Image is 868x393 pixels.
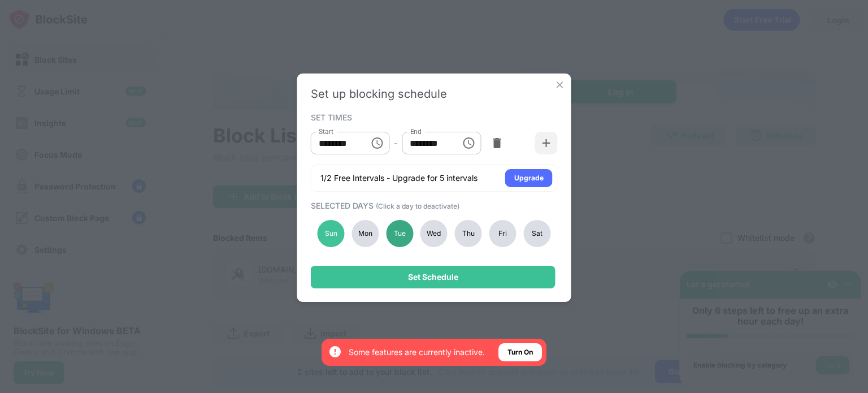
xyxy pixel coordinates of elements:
[319,127,333,136] label: Start
[455,220,482,247] div: Thu
[320,172,478,184] div: 1/2 Free Intervals - Upgrade for 5 intervals
[457,132,480,154] button: Choose time, selected time is 1:00 PM
[311,201,555,210] div: SELECTED DAYS
[507,347,533,358] div: Turn On
[311,87,558,101] div: Set up blocking schedule
[311,113,555,122] div: SET TIMES
[523,220,550,247] div: Sat
[386,220,413,247] div: Tue
[554,79,566,90] img: x-button.svg
[349,347,485,358] div: Some features are currently inactive.
[318,220,345,247] div: Sun
[394,137,397,149] div: -
[376,202,459,210] span: (Click a day to deactivate)
[408,273,458,282] div: Set Schedule
[366,132,388,154] button: Choose time, selected time is 10:00 AM
[410,127,422,136] label: End
[514,172,544,184] div: Upgrade
[489,220,517,247] div: Fri
[328,345,342,359] img: error-circle-white.svg
[351,220,379,247] div: Mon
[420,220,448,247] div: Wed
